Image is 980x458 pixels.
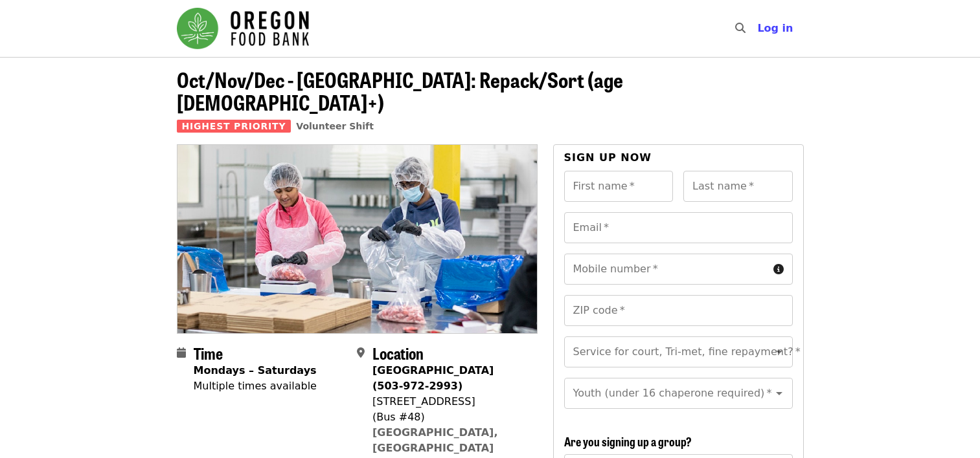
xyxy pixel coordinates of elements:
[357,347,365,359] i: map-marker-alt icon
[773,263,784,276] i: circle-info icon
[194,378,317,394] div: Multiple times available
[177,120,291,133] span: Highest Priority
[753,13,764,44] input: Search
[564,212,793,243] input: Email
[177,145,537,333] img: Oct/Nov/Dec - Beaverton: Repack/Sort (age 10+) organized by Oregon Food Bank
[735,22,746,34] i: search icon
[177,64,623,117] span: Oct/Nov/Dec - [GEOGRAPHIC_DATA]: Repack/Sort (age [DEMOGRAPHIC_DATA]+)
[564,254,768,285] input: Mobile number
[194,364,317,376] strong: Mondays – Saturdays
[564,171,674,202] input: First name
[747,16,803,41] button: Log in
[770,384,788,402] button: Open
[177,8,309,49] img: Oregon Food Bank - Home
[564,295,793,326] input: ZIP code
[372,394,527,409] div: [STREET_ADDRESS]
[372,409,527,425] div: (Bus #48)
[177,347,186,359] i: calendar icon
[683,171,793,202] input: Last name
[194,342,223,364] span: Time
[372,342,424,364] span: Location
[757,22,793,34] span: Log in
[564,433,692,450] span: Are you signing up a group?
[770,343,788,361] button: Open
[564,151,652,164] span: Sign up now
[372,364,494,392] strong: [GEOGRAPHIC_DATA] (503-972-2993)
[296,121,374,131] a: Volunteer Shift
